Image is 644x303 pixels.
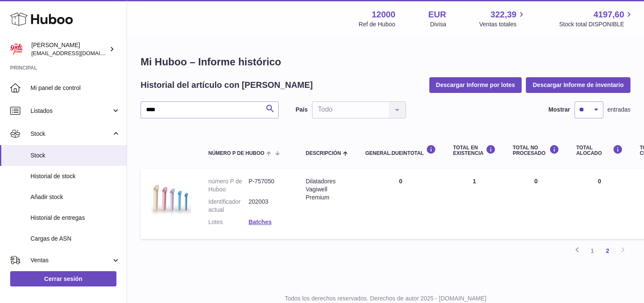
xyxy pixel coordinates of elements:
[559,20,634,28] span: Stock total DISPONIBLE
[526,77,630,93] button: Descargar Informe de inventario
[141,79,313,91] h2: Historial del artículo con [PERSON_NAME]
[608,106,630,114] span: entradas
[359,20,395,28] div: Ref de Huboo
[30,130,111,138] span: Stock
[10,271,116,286] a: Cerrar sesión
[479,9,526,28] a: 322,39 Ventas totales
[30,151,120,160] span: Stock
[430,20,446,28] div: Divisa
[31,50,124,56] span: [EMAIL_ADDRESS][DOMAIN_NAME]
[365,145,436,156] div: general.dueInTotal
[249,198,289,214] dd: 202003
[208,218,249,226] dt: Lotes
[429,77,522,93] button: Descargar Informe por lotes
[30,214,120,222] span: Historial de entregas
[30,235,120,243] span: Cargas de ASN
[372,9,395,20] strong: 12000
[306,151,341,156] span: Descripción
[576,145,623,156] div: Total ALOCADO
[149,177,191,220] img: product image
[548,106,570,114] label: Mostrar
[306,177,348,202] div: Dilatadores Vagiwell Premium
[479,20,526,28] span: Ventas totales
[568,169,631,238] td: 0
[585,243,600,258] a: 1
[30,193,120,201] span: Añadir stock
[445,169,504,238] td: 1
[208,198,249,214] dt: Identificador actual
[249,219,271,225] a: Batches
[10,43,23,56] img: mar@ensuelofirme.com
[30,172,120,180] span: Historial de stock
[453,145,496,156] div: Total en EXISTENCIA
[30,84,120,92] span: Mi panel de control
[30,256,111,264] span: Ventas
[208,177,249,194] dt: número P de Huboo
[134,295,637,303] p: Todos los derechos reservados. Derechos de autor 2025 - [DOMAIN_NAME]
[208,151,264,156] span: número P de Huboo
[30,107,111,115] span: Listados
[600,243,615,258] a: 2
[141,55,630,69] h1: Mi Huboo – Informe histórico
[357,169,445,238] td: 0
[296,106,308,114] label: País
[491,9,517,20] span: 322,39
[31,41,108,57] div: [PERSON_NAME]
[559,9,634,28] a: 4197,60 Stock total DISPONIBLE
[594,9,624,20] span: 4197,60
[504,169,568,238] td: 0
[428,9,446,20] strong: EUR
[513,145,559,156] div: Total NO PROCESADO
[249,177,289,194] dd: P-757050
